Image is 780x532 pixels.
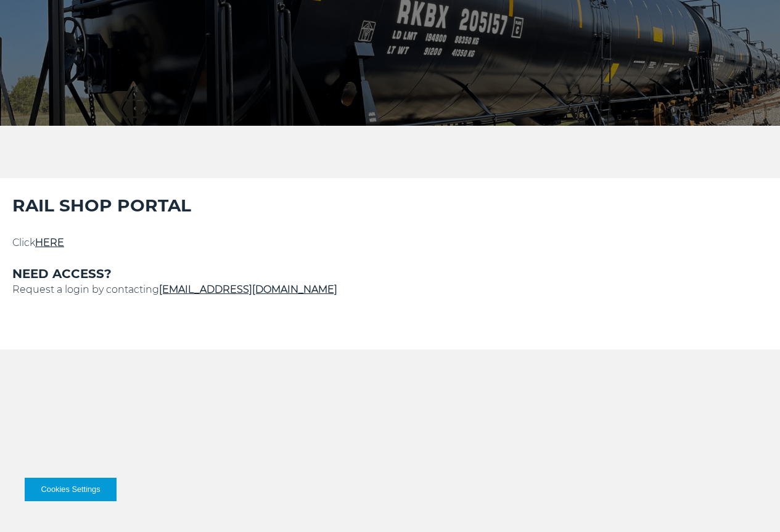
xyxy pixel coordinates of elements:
[35,237,64,248] a: HERE
[12,265,768,282] h3: NEED ACCESS?
[12,282,768,297] p: Request a login by contacting
[25,478,117,501] button: Cookies Settings
[12,235,768,250] p: Click
[159,284,337,295] a: [EMAIL_ADDRESS][DOMAIN_NAME]
[12,194,768,217] h2: RAIL SHOP PORTAL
